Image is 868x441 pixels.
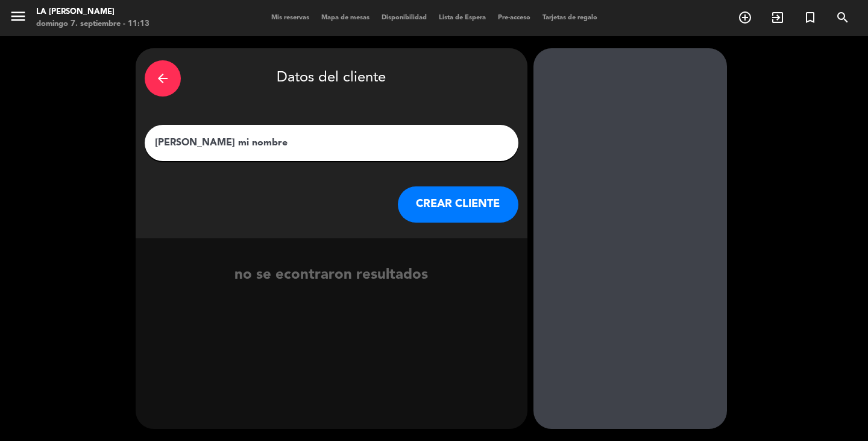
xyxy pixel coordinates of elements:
[145,57,518,100] div: Datos del cliente
[835,10,850,25] i: search
[154,135,509,151] input: Escriba nombre, correo electrónico o número de teléfono...
[803,10,817,25] i: turned_in_not
[9,7,27,30] button: menu
[136,264,527,287] div: no se econtraron resultados
[376,14,433,21] span: Disponibilidad
[770,10,785,25] i: exit_to_app
[265,14,315,21] span: Mis reservas
[536,14,603,21] span: Tarjetas de regalo
[36,6,149,18] div: LA [PERSON_NAME]
[738,10,752,25] i: add_circle_outline
[315,14,376,21] span: Mapa de mesas
[156,71,170,86] i: arrow_back
[433,14,492,21] span: Lista de Espera
[36,18,149,30] div: domingo 7. septiembre - 11:13
[492,14,536,21] span: Pre-acceso
[9,7,27,25] i: menu
[398,186,518,223] button: CREAR CLIENTE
